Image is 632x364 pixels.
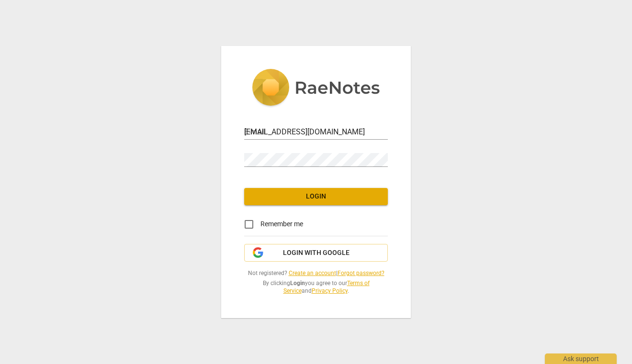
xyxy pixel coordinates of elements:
button: Login with Google [244,244,388,262]
img: 5ac2273c67554f335776073100b6d88f.svg [252,69,380,108]
span: By clicking you agree to our and . [244,279,388,295]
span: Login [252,192,380,201]
div: Ask support [545,353,617,364]
button: Login [244,188,388,205]
span: Remember me [260,219,303,229]
span: Login with Google [283,248,350,258]
a: Privacy Policy [312,287,348,294]
span: Not registered? | [244,269,388,277]
a: Create an account [289,270,336,276]
a: Forgot password? [338,270,384,276]
b: Login [290,280,305,287]
a: Terms of Service [283,280,370,295]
